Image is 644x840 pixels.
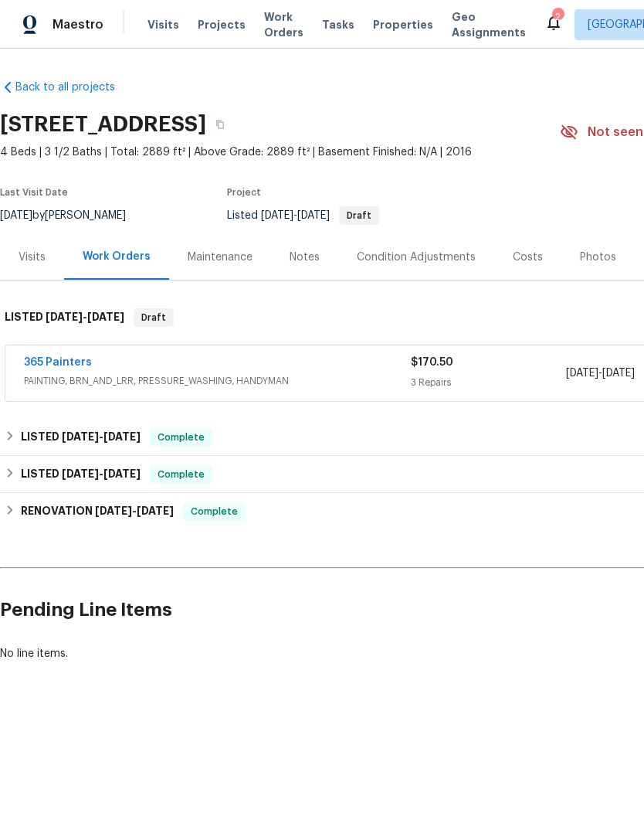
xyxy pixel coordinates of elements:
[341,211,378,220] span: Draft
[24,373,411,389] span: PAINTING, BRN_AND_LRR, PRESSURE_WASHING, HANDYMAN
[357,250,476,265] div: Condition Adjustments
[185,504,244,519] span: Complete
[188,250,253,265] div: Maintenance
[62,431,141,442] span: -
[21,502,174,521] h6: RENOVATION
[566,368,598,379] span: [DATE]
[513,250,543,265] div: Costs
[566,366,635,381] span: -
[135,310,172,325] span: Draft
[5,308,124,327] h6: LISTED
[580,250,616,265] div: Photos
[206,111,234,138] button: Copy Address
[290,250,320,265] div: Notes
[103,431,141,442] span: [DATE]
[62,431,99,442] span: [DATE]
[21,428,141,447] h6: LISTED
[24,357,92,368] a: 365 Painters
[87,311,124,322] span: [DATE]
[411,375,565,390] div: 3 Repairs
[373,17,433,32] span: Properties
[227,188,261,197] span: Project
[83,249,151,264] div: Work Orders
[53,17,103,32] span: Maestro
[19,250,46,265] div: Visits
[552,9,563,25] div: 2
[297,210,330,221] span: [DATE]
[62,468,99,479] span: [DATE]
[151,430,211,445] span: Complete
[198,17,246,32] span: Projects
[46,311,124,322] span: -
[21,465,141,484] h6: LISTED
[151,467,211,482] span: Complete
[103,468,141,479] span: [DATE]
[147,17,179,32] span: Visits
[452,9,526,40] span: Geo Assignments
[95,505,132,516] span: [DATE]
[322,19,354,30] span: Tasks
[46,311,83,322] span: [DATE]
[227,210,379,221] span: Listed
[602,368,635,379] span: [DATE]
[95,505,174,516] span: -
[261,210,293,221] span: [DATE]
[264,9,303,40] span: Work Orders
[411,357,453,368] span: $170.50
[261,210,330,221] span: -
[137,505,174,516] span: [DATE]
[62,468,141,479] span: -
